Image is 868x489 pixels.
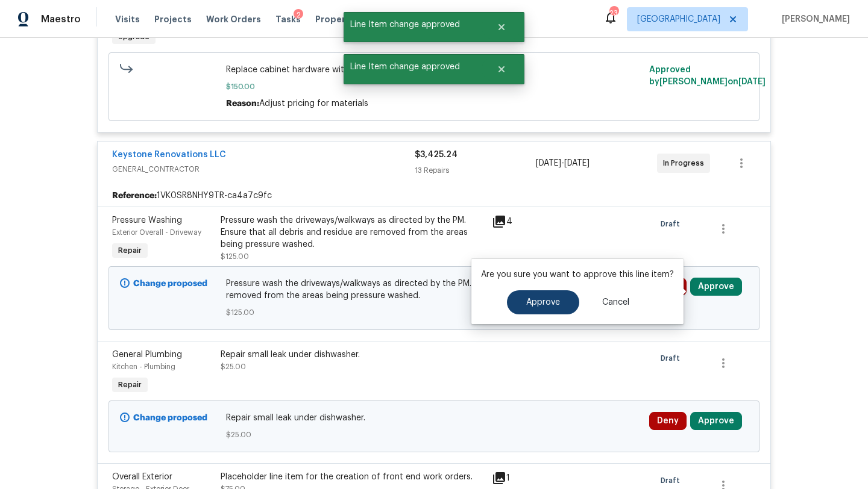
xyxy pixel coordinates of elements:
button: Close [482,15,521,39]
span: Exterior Overall - Driveway [112,229,201,236]
span: Replace cabinet hardware with new hinges and pulls. HPM to provide specs [226,64,643,76]
button: Close [482,57,521,81]
button: Approve [690,278,742,296]
div: 13 Repairs [415,164,536,176]
button: Approve [690,412,742,430]
span: $25.00 [221,363,246,370]
div: 4 [492,214,539,229]
b: Reference: [112,190,157,202]
div: 1 [492,471,539,485]
p: Are you sure you want to approve this line item? [481,269,674,281]
span: Pressure wash the driveways/walkways as directed by the PM. Ensure that all debris and residue ar... [226,278,643,302]
span: $3,425.24 [415,151,458,159]
button: Approve [507,290,579,314]
span: Work Orders [206,13,261,25]
div: Repair small leak under dishwasher. [221,349,485,361]
span: GENERAL_CONTRACTOR [112,163,415,175]
span: Pressure Washing [112,216,182,225]
span: - [536,157,590,169]
b: Change proposed [133,279,207,288]
div: 1VK0SR8NHY9TR-ca4a7c9fc [98,185,770,207]
span: Repair [113,244,146,257]
span: Repair [113,379,146,391]
a: Keystone Renovations LLC [112,151,226,159]
div: Placeholder line item for the creation of front end work orders. [221,471,485,483]
span: In Progress [663,157,709,169]
span: Tasks [275,15,301,23]
span: [DATE] [738,78,766,86]
div: 23 [609,7,618,19]
span: Reason: [226,99,259,108]
span: Repair small leak under dishwasher. [226,412,643,424]
span: [GEOGRAPHIC_DATA] [637,13,720,25]
span: Adjust pricing for materials [259,99,368,108]
b: Change proposed [133,414,207,422]
span: [DATE] [536,159,561,167]
div: Pressure wash the driveways/walkways as directed by the PM. Ensure that all debris and residue ar... [221,214,485,251]
span: Approve [526,298,560,307]
span: [PERSON_NAME] [777,13,850,25]
span: General Plumbing [112,350,182,359]
button: Cancel [583,290,649,314]
span: Draft [661,352,685,364]
span: [DATE] [564,159,590,167]
span: Approved by [PERSON_NAME] on [649,66,766,86]
button: Deny [649,412,687,430]
span: Kitchen - Plumbing [112,363,175,370]
span: Properties [315,13,362,25]
span: Visits [115,13,140,25]
span: Draft [661,475,685,487]
span: $125.00 [226,307,643,319]
span: Cancel [602,298,629,307]
span: Line Item change approved [344,54,482,79]
span: $125.00 [221,253,249,260]
span: Draft [661,218,685,230]
span: Projects [154,13,192,25]
span: Maestro [41,13,81,25]
span: Line Item change approved [344,12,482,37]
span: $150.00 [226,81,643,93]
div: 2 [294,9,303,21]
span: $25.00 [226,429,643,441]
span: Overall Exterior [112,473,172,481]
